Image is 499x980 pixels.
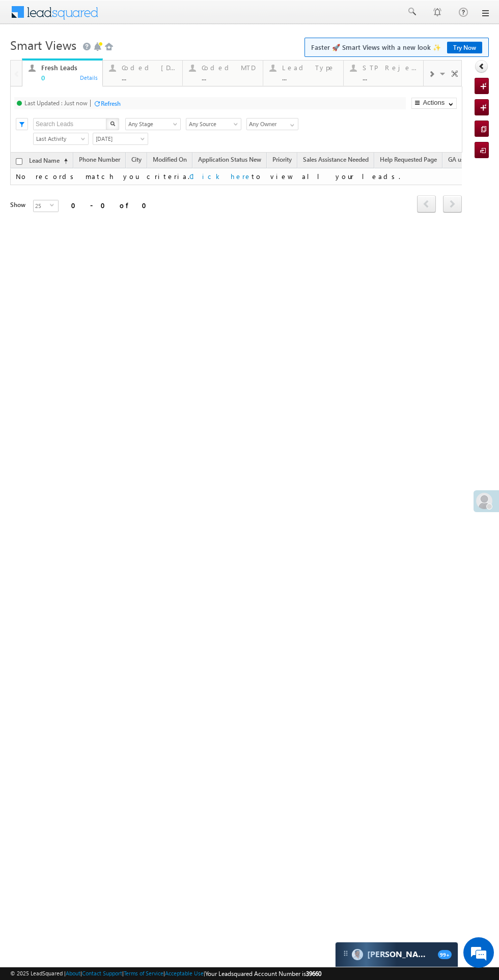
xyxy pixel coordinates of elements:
[101,100,121,107] div: Refresh
[189,172,252,181] a: Click here
[417,195,436,213] span: prev
[311,42,482,52] span: Faster 🚀 Smart Views with a new look ✨
[352,949,363,960] img: Carter
[205,970,321,977] span: Your Leadsquared Account Number is
[125,117,181,130] div: Lead Stage Filter
[125,118,181,130] a: Any Stage
[448,156,486,163] span: GA user agent
[93,134,145,143] span: [DATE]
[202,64,257,72] div: Coded MTD
[282,64,337,72] div: Lead Type
[24,99,88,107] div: Last Updated : Just now
[74,154,125,167] a: Phone Number
[263,61,344,86] a: Lead Type...
[66,970,80,976] a: About
[50,203,58,207] span: select
[10,969,321,978] span: © 2025 LeadSquared | | | | |
[186,120,238,129] span: Any Source
[363,74,418,81] div: ...
[246,117,297,130] div: Owner Filter
[367,949,433,959] span: Carter
[282,74,337,81] div: ...
[153,156,187,163] span: Modified On
[41,74,96,81] div: 0
[16,158,22,165] input: Check all records
[193,154,266,167] a: Application Status New
[53,53,171,67] div: Chat with us now
[411,98,457,109] button: Actions
[363,64,418,72] div: STP Rejection Reason
[285,118,297,129] a: Show All Items
[122,74,177,81] div: ...
[298,154,374,167] a: Sales Assistance Needed
[246,118,298,130] input: Type to Search
[126,154,147,167] a: City
[198,156,261,163] span: Application Status New
[131,156,142,163] span: City
[82,970,122,976] a: Contact Support
[41,64,96,72] div: Fresh Leads
[186,118,241,130] a: Any Source
[167,5,191,29] div: Minimize live chat window
[380,156,437,163] span: Help Requested Page
[375,154,442,167] a: Help Requested Page
[93,133,148,145] a: [DATE]
[102,61,183,86] a: Coded [DATE]...
[335,942,458,967] div: carter-dragCarter[PERSON_NAME]99+
[17,53,43,67] img: d_60004797649_company_0_60004797649
[148,154,192,167] a: Modified On
[10,200,25,210] div: Show
[79,73,99,82] div: Details
[443,196,462,213] a: next
[343,61,424,86] a: STP Rejection Reason...
[443,195,462,213] span: next
[342,949,350,958] img: carter-drag
[267,154,297,167] a: Priority
[122,64,177,72] div: Coded [DATE]
[272,156,292,163] span: Priority
[417,196,436,213] a: prev
[33,118,107,130] input: Search Leads
[34,200,50,212] span: 25
[202,74,257,81] div: ...
[124,970,163,976] a: Terms of Service
[447,42,482,53] a: Try Now
[24,155,73,168] a: Lead Name(sorted ascending)
[10,37,76,53] span: Smart Views
[34,134,85,143] span: Last Activity
[182,61,263,86] a: Coded MTD...
[443,154,491,167] a: GA user agent
[33,133,89,145] a: Last Activity
[306,970,321,977] span: 39660
[110,121,115,126] img: Search
[13,94,186,305] textarea: Type your message and hit 'Enter'
[126,120,177,129] span: Any Stage
[79,156,120,163] span: Phone Number
[303,156,369,163] span: Sales Assistance Needed
[22,58,103,87] a: Fresh Leads0Details
[186,117,241,130] div: Lead Source Filter
[60,157,68,165] span: (sorted ascending)
[138,313,185,327] em: Start Chat
[71,199,153,211] div: 0 - 0 of 0
[165,970,204,976] a: Acceptable Use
